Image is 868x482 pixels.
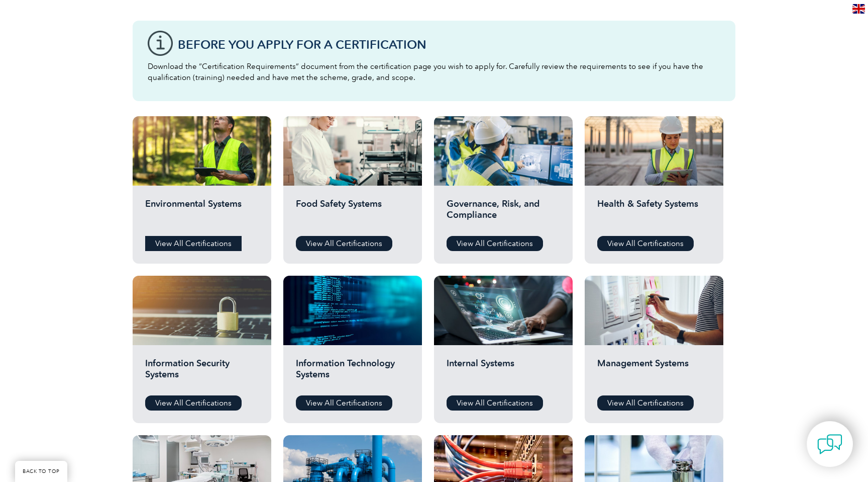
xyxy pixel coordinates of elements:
[852,4,865,14] img: en
[597,236,694,251] a: View All Certifications
[597,395,694,411] a: View All Certifications
[447,236,543,251] a: View All Certifications
[145,395,242,411] a: View All Certifications
[145,198,259,228] h2: Environmental Systems
[296,358,409,388] h2: Information Technology Systems
[597,198,711,228] h2: Health & Safety Systems
[178,38,720,51] h3: Before You Apply For a Certification
[447,395,543,411] a: View All Certifications
[597,358,711,388] h2: Management Systems
[296,198,409,228] h2: Food Safety Systems
[447,358,560,388] h2: Internal Systems
[15,461,67,482] a: BACK TO TOP
[145,358,259,388] h2: Information Security Systems
[296,395,392,411] a: View All Certifications
[296,236,392,251] a: View All Certifications
[145,236,242,251] a: View All Certifications
[447,198,560,228] h2: Governance, Risk, and Compliance
[817,432,842,457] img: contact-chat.png
[148,61,720,83] p: Download the “Certification Requirements” document from the certification page you wish to apply ...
